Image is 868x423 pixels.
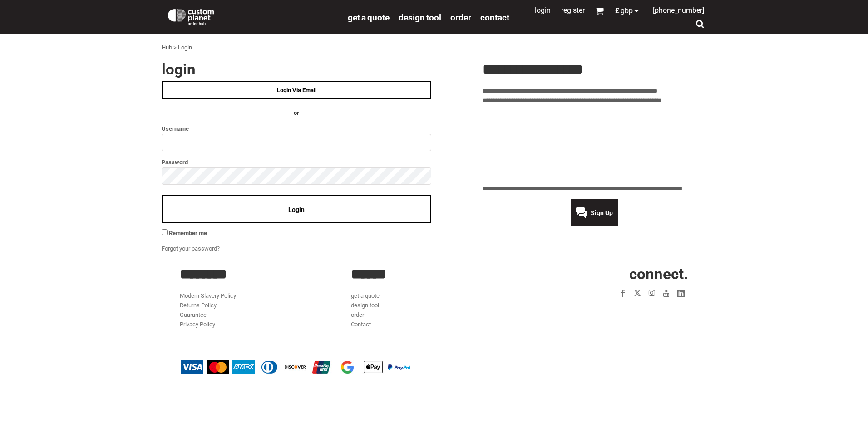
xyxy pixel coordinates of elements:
[480,12,509,22] a: Contact
[388,364,410,370] img: PayPal
[535,6,551,15] a: Login
[162,108,431,118] h4: OR
[591,209,613,216] span: Sign Up
[351,311,364,318] a: order
[336,360,359,374] img: Google Pay
[399,12,441,22] a: design tool
[162,62,431,77] h2: Login
[162,2,343,30] a: Custom Planet
[310,360,333,374] img: China UnionPay
[166,7,216,25] img: Custom Planet
[288,206,305,213] span: Login
[615,7,621,15] span: £
[207,360,229,374] img: Mastercard
[450,12,471,23] span: order
[232,360,255,374] img: American Express
[399,12,441,23] span: design tool
[180,321,215,328] a: Privacy Policy
[178,43,192,53] div: Login
[258,360,281,374] img: Diners Club
[351,321,371,328] a: Contact
[523,266,688,281] h2: CONNECT.
[351,302,379,309] a: design tool
[180,302,217,309] a: Returns Policy
[450,12,471,22] a: order
[169,230,207,236] span: Remember me
[653,6,704,15] span: [PHONE_NUMBER]
[162,81,431,99] a: Login Via Email
[162,123,431,134] label: Username
[162,44,172,51] a: Hub
[277,87,316,93] span: Login Via Email
[162,245,220,252] a: Forgot your password?
[362,360,385,374] img: Apple Pay
[348,12,390,22] a: get a quote
[563,306,688,317] iframe: Customer reviews powered by Trustpilot
[162,157,431,167] label: Password
[180,292,236,299] a: Modern Slavery Policy
[181,360,203,374] img: Visa
[173,43,177,53] div: >
[480,12,509,23] span: Contact
[621,7,633,15] span: GBP
[180,311,207,318] a: Guarantee
[284,360,307,374] img: Discover
[162,229,168,235] input: Remember me
[483,111,706,179] iframe: Customer reviews powered by Trustpilot
[351,292,380,299] a: get a quote
[348,12,390,23] span: get a quote
[561,6,585,15] a: Register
